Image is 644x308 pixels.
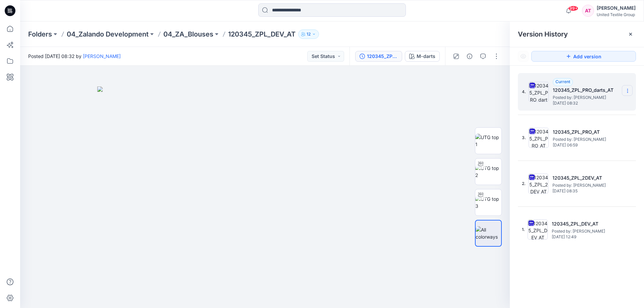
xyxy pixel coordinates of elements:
button: Add version [531,51,636,62]
span: [DATE] 12:49 [552,235,619,239]
span: 99+ [568,6,578,11]
button: 12 [298,29,319,39]
div: AT [582,5,594,17]
span: Version History [518,30,568,38]
img: 120345_ZPL_2DEV_AT [528,174,548,194]
span: 2. [522,181,526,187]
span: 3. [522,135,526,141]
img: 120345_ZPL_DEV_AT [528,220,548,240]
span: Posted by: Anastasija Trusakova [553,136,620,143]
div: 120345_ZPL_PRO_darts_AT [367,53,398,60]
span: Posted [DATE] 08:32 by [28,53,121,60]
span: Current [555,79,570,84]
h5: 120345_ZPL_DEV_AT [552,220,619,228]
div: [PERSON_NAME] [597,4,636,12]
img: UTG top 1 [475,134,501,148]
span: Posted by: Anastasija Trusakova [552,228,619,235]
div: United Textile Group [597,12,636,17]
button: Close [628,32,633,37]
button: Show Hidden Versions [518,51,529,62]
button: M-darts [405,51,440,62]
span: [DATE] 06:59 [553,143,620,147]
button: Details [464,51,475,62]
span: Posted by: Anastasija Trusakova [553,94,620,101]
img: All colorways [476,226,501,240]
h5: 120345_ZPL_2DEV_AT [552,174,620,182]
img: 120345_ZPL_PRO_AT [529,128,549,148]
img: UTG top 2 [475,165,501,179]
p: 120345_ZPL_DEV_AT [228,29,296,39]
h5: 120345_ZPL_PRO_AT [553,128,620,136]
h5: 120345_ZPL_PRO_darts_AT [553,86,620,94]
span: 4. [522,89,526,95]
a: [PERSON_NAME] [83,53,121,59]
span: Posted by: Anastasija Trusakova [552,182,620,189]
span: [DATE] 08:35 [552,189,620,193]
p: 12 [307,30,311,38]
a: 04_Zalando Development [67,29,149,39]
span: 1. [522,227,525,233]
div: M-darts [417,53,435,60]
a: 04_ZA_Blouses [163,29,213,39]
img: 120345_ZPL_PRO_darts_AT [529,82,549,102]
img: UTG top 3 [475,195,501,209]
a: Folders [28,29,52,39]
button: 120345_ZPL_PRO_darts_AT [355,51,402,62]
span: [DATE] 08:32 [553,101,620,106]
